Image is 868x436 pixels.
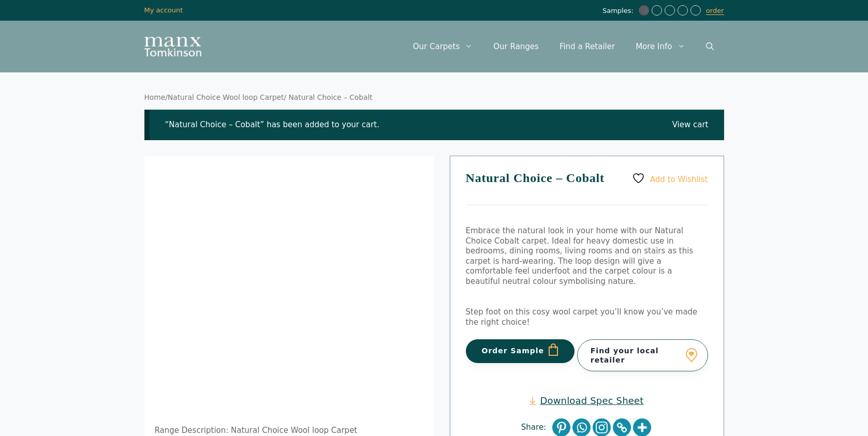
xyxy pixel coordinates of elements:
[650,175,708,184] span: Add to Wishlist
[466,307,708,327] p: Step foot on this cosy wool carpet you’ll know you’ve made the right choice!
[403,31,483,62] a: Our Carpets
[144,37,201,56] img: Manx Tomkinson
[144,110,724,141] div: “Natural Choice – Cobalt” has been added to your cart.
[466,172,708,205] h1: Natural Choice – Cobalt
[602,7,636,16] span: Samples:
[696,31,724,62] a: Open Search Bar
[625,31,695,62] a: More Info
[144,6,183,14] a: My account
[672,120,709,130] a: View cart
[529,395,643,407] a: Download Spec Sheet
[144,93,166,101] a: Home
[144,93,724,102] nav: Breadcrumb
[706,7,724,15] a: order
[155,426,424,436] p: Range Description: Natural Choice Wool loop Carpet
[521,423,551,433] span: Share:
[466,226,708,287] p: Embrace the natural look in your home with our Natural Choice Cobalt carpet. Ideal for heavy dome...
[403,31,724,62] nav: Primary
[549,31,625,62] a: Find a Retailer
[168,93,284,101] a: Natural Choice Wool loop Carpet
[632,172,708,185] a: Add to Wishlist
[483,31,549,62] a: Our Ranges
[577,339,708,371] a: Find your local retailer
[639,5,649,16] img: Natural Choice- Cobalt
[466,339,575,363] button: Order Sample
